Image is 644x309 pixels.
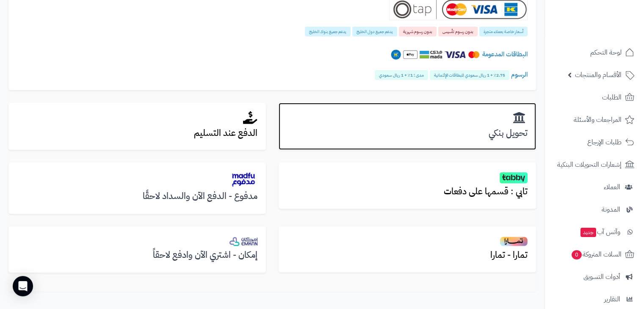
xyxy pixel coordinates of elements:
[500,172,528,183] img: tabby.png
[287,128,528,138] h3: تحويل بنكي
[580,228,596,237] span: جديد
[571,248,622,260] span: السلات المتروكة
[550,244,639,265] a: السلات المتروكة0
[550,199,639,220] a: المدونة
[550,154,639,175] a: إشعارات التحويلات البنكية
[399,27,437,36] span: بدون رسوم شهرية
[438,27,478,36] span: بدون رسوم تأسيس
[511,70,528,79] span: الرسوم
[229,171,257,188] img: madfu.png
[590,47,622,58] span: لوحة التحكم
[17,191,257,201] h3: مدفوع - الدفع الآن والسداد لاحقًا
[604,181,620,193] span: العملاء
[583,271,620,283] span: أدوات التسويق
[482,50,528,59] span: البطاقات المدعومة
[479,27,528,36] span: أسعار خاصة بعملاء متجرة
[279,163,536,209] a: تابي : قسمها على دفعات
[305,27,351,36] span: يدعم جميع بنوك الخليج
[587,136,622,148] span: طلبات الإرجاع
[550,132,639,152] a: طلبات الإرجاع
[287,187,528,196] h3: تابي : قسمها على دفعات
[604,293,620,305] span: التقارير
[550,42,639,63] a: لوحة التحكم
[352,27,397,36] span: يدعم جميع دول الخليج
[287,250,528,260] h3: تمارا - تمارا
[8,103,266,150] a: الدفع عند التسليم
[279,226,536,272] a: تمارا - تمارا
[574,114,622,126] span: المراجعات والأسئلة
[575,69,622,81] span: الأقسام والمنتجات
[17,250,257,260] h3: إمكان - اشتري الآن وادفع لاحقاً
[550,267,639,287] a: أدوات التسويق
[550,110,639,130] a: المراجعات والأسئلة
[229,237,257,246] img: emkan_bnpl.png
[557,159,622,171] span: إشعارات التحويلات البنكية
[602,204,620,215] span: المدونة
[13,276,33,296] div: Open Intercom Messenger
[375,70,428,80] span: مدى : 1٪ + 1 ريال سعودي
[550,87,639,108] a: الطلبات
[550,177,639,197] a: العملاء
[500,236,528,246] img: tamarapay.png
[586,24,636,41] img: logo-2.png
[430,70,509,80] span: 2.75٪ + 1 ريال سعودي للبطاقات الإئتمانية
[572,250,582,259] span: 0
[279,103,536,150] a: تحويل بنكي
[602,91,622,103] span: الطلبات
[550,222,639,242] a: وآتس آبجديد
[17,128,257,138] h3: الدفع عند التسليم
[580,226,620,238] span: وآتس آب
